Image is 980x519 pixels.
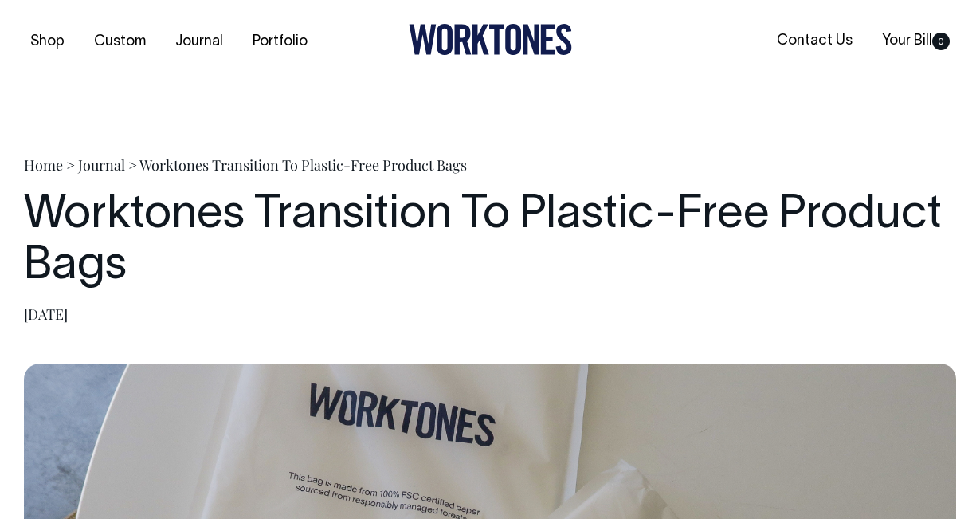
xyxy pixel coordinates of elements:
a: Portfolio [246,29,314,55]
a: Contact Us [770,28,859,54]
span: 0 [932,33,950,50]
h1: Worktones Transition To Plastic-Free Product Bags [24,191,956,293]
a: Your Bill0 [876,28,956,54]
span: Worktones Transition To Plastic-Free Product Bags [139,155,467,175]
span: > [128,155,137,175]
a: Shop [24,29,71,55]
a: Journal [169,29,229,55]
time: [DATE] [24,305,68,324]
a: Journal [78,155,125,175]
a: Custom [88,29,152,55]
span: > [66,155,75,175]
a: Home [24,155,63,175]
